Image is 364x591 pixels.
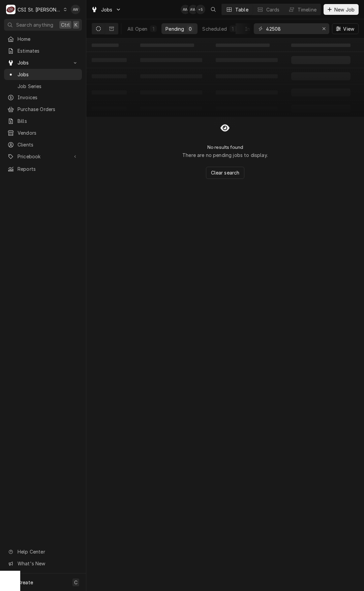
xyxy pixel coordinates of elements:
div: In Progress [245,25,272,32]
div: Timeline [298,6,316,13]
span: Pricebook [18,153,68,160]
span: Jobs [18,59,68,66]
span: Jobs [101,6,113,13]
div: AW [188,5,198,14]
p: There are no pending jobs to display. [182,152,268,159]
div: Alexandria Wilp's Avatar [71,5,80,14]
button: Erase input [318,23,329,34]
a: Job Series [4,81,82,92]
div: 1 [231,25,235,32]
a: Vendors [4,127,82,138]
span: ‌ [291,44,351,47]
button: New Job [324,4,359,15]
table: Pending Jobs List Loading [86,38,364,117]
span: Job Series [18,83,79,90]
a: Home [4,33,82,45]
button: Search anythingCtrlK [4,19,82,31]
a: Go to Jobs [4,57,82,68]
span: C [74,579,78,586]
div: AW [71,5,80,14]
span: ‌ [92,44,119,47]
span: Clients [18,141,79,148]
span: Search anything [16,21,53,28]
span: Jobs [18,71,79,78]
div: 1 [151,25,155,32]
div: CSI St. [PERSON_NAME] [18,6,61,13]
div: Table [235,6,248,13]
span: Clear search [210,169,241,176]
div: + 5 [196,5,205,14]
span: Home [18,35,79,43]
a: Invoices [4,92,82,103]
span: Ctrl [61,21,70,28]
span: Reports [18,165,79,172]
span: Estimates [18,47,79,54]
a: Go to Jobs [88,4,124,15]
a: Jobs [4,69,82,80]
span: View [342,25,356,32]
span: What's New [18,560,78,567]
a: Clients [4,139,82,150]
div: Cards [266,6,280,13]
div: Scheduled [202,25,226,32]
div: 0 [188,25,192,32]
span: K [74,21,78,28]
a: Reports [4,163,82,174]
span: Invoices [18,94,79,101]
span: Help Center [18,548,78,555]
button: Open search [208,4,219,15]
button: Clear search [206,167,245,179]
a: Go to Help Center [4,546,82,557]
span: Purchase Orders [18,106,79,113]
div: Alexandria Wilp's Avatar [181,5,190,14]
h2: No results found [207,144,243,150]
a: Bills [4,115,82,127]
a: Purchase Orders [4,104,82,115]
div: All Open [127,25,147,32]
a: Go to Pricebook [4,151,82,162]
a: Go to What's New [4,558,82,569]
div: Pending [165,25,184,32]
a: Estimates [4,45,82,56]
input: Keyword search [266,23,316,34]
span: Create [18,580,33,585]
div: AW [181,5,190,14]
span: ‌ [140,44,194,47]
span: Bills [18,117,79,125]
button: View [332,23,359,34]
span: Vendors [18,129,79,136]
div: Alexandria Wilp's Avatar [188,5,198,14]
div: C [6,5,16,14]
div: CSI St. Louis's Avatar [6,5,16,14]
span: ‌ [216,44,270,47]
span: New Job [333,6,356,13]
